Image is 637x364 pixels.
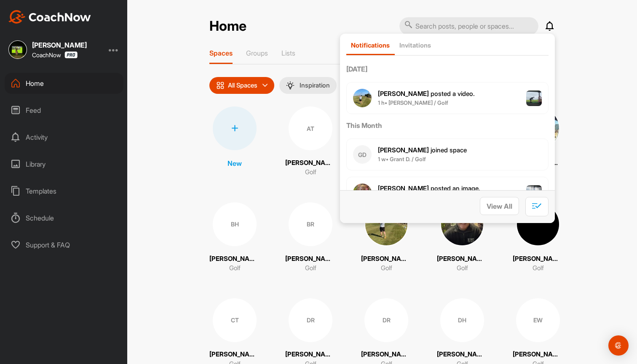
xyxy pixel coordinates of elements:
p: Lists [281,49,295,57]
div: Templates [5,181,123,202]
b: [PERSON_NAME] [378,90,429,98]
img: square_eabde7d06e989d6a8b1fe01e04466613.jpg [8,40,27,59]
a: [PERSON_NAME]Golf [437,202,487,273]
a: AT[PERSON_NAME]Golf [285,106,336,177]
p: Golf [381,263,392,273]
div: GD [353,145,372,164]
img: square_ae7dafb363891132804d562da77660eb.jpg [516,202,560,246]
div: AT [289,106,332,150]
p: [PERSON_NAME] [209,254,260,264]
a: BR[PERSON_NAME]Golf [285,202,336,273]
div: Open Intercom Messenger [608,335,629,356]
span: joined space [378,146,467,154]
button: View All [480,197,519,215]
img: post image [526,90,542,106]
p: Golf [533,263,544,273]
b: [PERSON_NAME] [378,146,429,154]
div: Library [5,154,123,175]
p: All Spaces [228,82,257,89]
div: EW [516,298,560,342]
label: This Month [346,120,549,130]
div: Home [5,73,123,94]
img: square_01993e2627bb774dd05b8a4b7b6ec77c.jpg [440,202,484,246]
h2: Home [209,18,246,35]
p: [PERSON_NAME] [513,254,563,264]
p: Inspiration [300,82,330,89]
p: [PERSON_NAME] [361,350,412,359]
a: [PERSON_NAME]Golf [513,202,563,273]
div: Activity [5,127,123,148]
img: icon [216,81,225,90]
div: DH [440,298,484,342]
p: Golf [229,263,241,273]
img: square_91f7eedeedb63923083d47ac665618dd.jpg [364,202,408,246]
img: post image [526,185,542,201]
p: Golf [457,263,468,273]
div: BH [213,202,257,246]
div: [PERSON_NAME] [32,42,87,48]
b: 1 w • Grant D. / Golf [378,156,426,162]
div: DR [289,298,332,342]
input: Search posts, people or spaces... [399,17,538,35]
img: user avatar [353,183,372,202]
span: View All [487,202,512,210]
div: CT [213,298,257,342]
p: [PERSON_NAME] [361,254,412,264]
div: Schedule [5,207,123,228]
a: BH[PERSON_NAME]Golf [209,202,260,273]
div: Feed [5,100,123,121]
img: user avatar [353,89,372,107]
p: Golf [305,263,316,273]
div: CoachNow [32,51,78,58]
b: 1 h • [PERSON_NAME] / Golf [378,99,448,106]
p: Notifications [351,41,390,49]
div: BR [289,202,332,246]
p: Groups [246,49,268,57]
p: [PERSON_NAME] [437,254,487,264]
div: DR [364,298,408,342]
img: CoachNow Pro [64,51,78,58]
p: Golf [305,167,316,177]
span: posted an image . [378,184,480,192]
p: [PERSON_NAME] [513,350,563,359]
div: Support & FAQ [5,234,123,255]
img: CoachNow [8,10,91,24]
p: [PERSON_NAME] [285,158,336,168]
p: Spaces [209,49,233,57]
b: [PERSON_NAME] [378,184,429,192]
p: [PERSON_NAME] [209,350,260,359]
p: [PERSON_NAME] [285,254,336,264]
p: Invitations [399,41,431,49]
label: [DATE] [346,64,549,74]
p: New [227,158,242,168]
a: [PERSON_NAME]Golf [361,202,412,273]
img: menuIcon [286,81,294,90]
p: [PERSON_NAME] [285,350,336,359]
span: posted a video . [378,90,475,98]
p: [PERSON_NAME] [437,350,487,359]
